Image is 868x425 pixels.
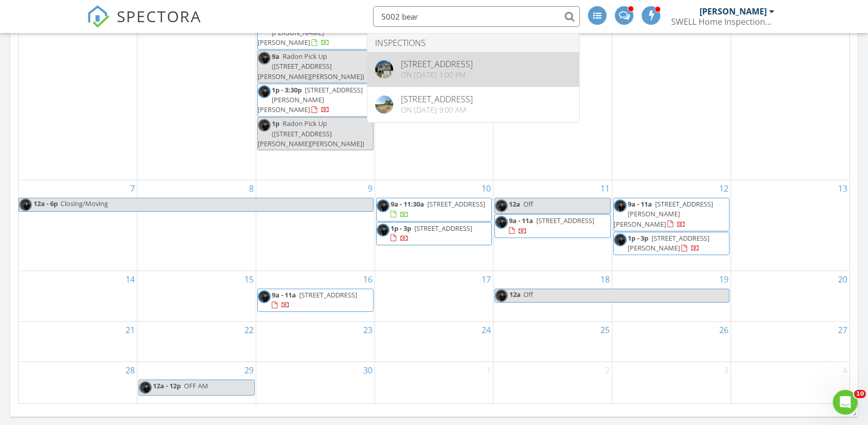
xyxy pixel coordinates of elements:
a: Go to September 21, 2025 [123,322,137,338]
img: img_7601.jpeg [495,199,508,212]
td: Go to September 16, 2025 [256,271,375,321]
span: 9a - 11a [509,216,533,225]
td: Go to September 25, 2025 [493,321,612,361]
img: img_7601.jpeg [19,198,32,211]
a: 9a - 11a [STREET_ADDRESS][PERSON_NAME][PERSON_NAME] [613,198,730,231]
td: Go to September 19, 2025 [612,271,731,321]
span: 12a - 12p [153,381,181,390]
a: Go to September 15, 2025 [242,271,256,288]
td: Go to September 17, 2025 [375,271,493,321]
a: Go to September 18, 2025 [598,271,612,288]
img: img_7601.jpeg [614,199,627,212]
td: Go to September 11, 2025 [493,180,612,271]
img: The Best Home Inspection Software - Spectora [87,5,110,28]
td: Go to September 14, 2025 [19,271,137,321]
a: 9a - 11a [STREET_ADDRESS] [272,290,357,309]
img: img_7601.jpeg [495,216,508,229]
span: [STREET_ADDRESS] [299,290,357,300]
a: Go to September 9, 2025 [366,180,375,197]
td: Go to September 22, 2025 [137,321,256,361]
span: SPECTORA [117,5,202,27]
a: Go to October 2, 2025 [603,362,612,379]
td: Go to October 1, 2025 [375,361,493,403]
input: Search everything... [373,6,580,27]
a: 9a - 11a [STREET_ADDRESS][PERSON_NAME][PERSON_NAME] [614,199,713,228]
div: [PERSON_NAME] [700,6,767,17]
span: [STREET_ADDRESS] [427,199,485,209]
span: [STREET_ADDRESS][PERSON_NAME] [628,233,709,253]
span: [STREET_ADDRESS] [414,224,472,233]
a: 1p - 3:30p [STREET_ADDRESS][PERSON_NAME][PERSON_NAME] [258,85,363,114]
div: On [DATE] 9:00 am [401,106,473,114]
span: 12a [509,199,520,209]
a: 9a - 11a [STREET_ADDRESS] [257,289,374,312]
a: Go to September 27, 2025 [836,322,849,338]
a: 1p - 3p [STREET_ADDRESS] [391,224,472,243]
span: Radon Pick Up ([STREET_ADDRESS][PERSON_NAME][PERSON_NAME]) [258,52,364,81]
span: 9a [272,52,280,61]
a: Go to September 7, 2025 [128,180,137,197]
td: Go to September 24, 2025 [375,321,493,361]
td: Go to September 18, 2025 [493,271,612,321]
a: Go to September 16, 2025 [361,271,375,288]
a: 1p - 3p [STREET_ADDRESS][PERSON_NAME] [628,233,709,253]
span: OFF AM [184,381,208,390]
a: Go to September 22, 2025 [242,322,256,338]
img: img_7601.jpeg [258,290,271,303]
img: img_7601.jpeg [614,233,627,246]
a: Go to September 12, 2025 [717,180,731,197]
td: Go to September 27, 2025 [731,321,849,361]
a: 1p - 3:30p [STREET_ADDRESS][PERSON_NAME][PERSON_NAME] [257,84,374,117]
img: streetview [375,96,393,114]
a: Go to September 25, 2025 [598,322,612,338]
span: [STREET_ADDRESS][PERSON_NAME][PERSON_NAME] [614,199,713,228]
span: Radon Pick Up ([STREET_ADDRESS][PERSON_NAME][PERSON_NAME]) [258,119,364,148]
a: Go to September 10, 2025 [479,180,493,197]
a: 1p - 3p [STREET_ADDRESS][PERSON_NAME] [613,232,730,255]
span: Off [523,290,533,299]
a: SPECTORA [87,14,202,36]
a: Go to September 13, 2025 [836,180,849,197]
span: 9a - 11:30a [391,199,424,209]
a: Go to October 4, 2025 [841,362,849,379]
a: Go to September 29, 2025 [242,362,256,379]
span: 9a - 11a [628,199,652,209]
a: Go to September 17, 2025 [479,271,493,288]
div: On [DATE] 1:00 pm [401,71,473,79]
a: Go to October 1, 2025 [484,362,493,379]
a: 9a - 11a [STREET_ADDRESS] [494,214,611,238]
a: Go to September 11, 2025 [598,180,612,197]
iframe: Intercom live chat [833,390,858,415]
a: Go to September 19, 2025 [717,271,731,288]
span: 1p - 3:30p [272,85,302,95]
span: [STREET_ADDRESS][PERSON_NAME][PERSON_NAME] [258,85,363,114]
td: Go to October 4, 2025 [731,361,849,403]
a: 9a - 11:30a [STREET_ADDRESS] [391,199,485,218]
span: 9a - 11a [272,290,296,300]
div: [STREET_ADDRESS] [401,60,473,68]
img: 9299937%2Fcover_photos%2FgYF4Q0ByTJOJoA6dl4YI%2Foriginal.jpg [375,60,393,78]
td: Go to September 10, 2025 [375,180,493,271]
span: 1p - 3p [628,233,648,243]
td: Go to September 13, 2025 [731,180,849,271]
span: 1p - 3p [391,224,411,233]
span: Off [523,199,533,209]
span: 12a [509,289,521,302]
td: Go to September 23, 2025 [256,321,375,361]
img: img_7601.jpeg [258,85,271,98]
a: Go to September 26, 2025 [717,322,731,338]
td: Go to September 26, 2025 [612,321,731,361]
a: 9a - 11:30a [STREET_ADDRESS] [376,198,492,221]
span: [STREET_ADDRESS] [536,216,594,225]
span: 10 [854,390,866,398]
div: SWELL Home Inspections LLC [671,17,774,27]
a: Go to September 23, 2025 [361,322,375,338]
td: Go to September 28, 2025 [19,361,137,403]
td: Go to September 29, 2025 [137,361,256,403]
td: Go to September 21, 2025 [19,321,137,361]
td: Go to September 7, 2025 [19,180,137,271]
a: 9a - 11a [STREET_ADDRESS] [509,216,594,235]
a: Go to September 8, 2025 [247,180,256,197]
td: Go to September 8, 2025 [137,180,256,271]
td: Go to September 9, 2025 [256,180,375,271]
